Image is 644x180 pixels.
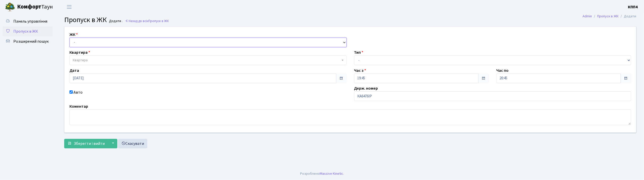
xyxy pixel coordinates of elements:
small: Додати . [108,19,123,23]
a: Пропуск в ЖК [597,14,619,19]
span: Пропуск в ЖК [148,19,169,23]
span: Зберегти і вийти [74,141,105,146]
label: Коментар [69,103,88,109]
a: Massive Kinetic [320,171,343,176]
label: Час з [354,68,366,74]
b: Комфорт [17,3,41,11]
label: Квартира [69,49,90,55]
a: Пропуск в ЖК [3,26,53,36]
a: КПП4 [628,4,638,10]
label: Тип [354,49,364,55]
span: Розширений пошук [13,39,49,44]
a: Назад до всіхПропуск в ЖК [125,19,169,23]
nav: breadcrumb [575,11,644,22]
button: Зберегти і вийти [64,139,108,148]
label: Час по [496,68,509,74]
input: АА1234АА [354,91,631,101]
b: КПП4 [628,4,638,10]
a: Скасувати [118,139,147,148]
a: Панель управління [3,16,53,26]
a: Admin [583,14,592,19]
span: Панель управління [13,19,47,24]
span: Пропуск в ЖК [13,29,38,34]
span: Таун [17,3,53,11]
span: Пропуск в ЖК [64,15,107,25]
label: ЖК [69,32,78,38]
span: Квартира [73,58,88,63]
a: Розширений пошук [3,36,53,46]
label: Авто [74,89,83,95]
label: Держ. номер [354,85,378,91]
button: Переключити навігацію [63,3,76,11]
label: Дата [69,68,79,74]
div: Розроблено . [300,171,344,176]
img: logo.png [5,2,15,12]
li: Додати [619,14,636,19]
